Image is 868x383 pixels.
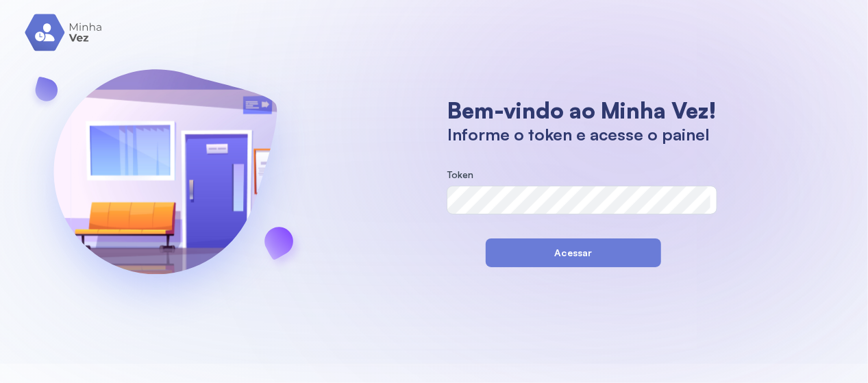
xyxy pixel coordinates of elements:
[447,124,717,145] h1: Informe o token e acesse o painel
[486,238,661,267] button: Acessar
[447,97,717,124] h1: Bem-vindo ao Minha Vez!
[17,33,313,331] img: banner-login.svg
[447,169,474,180] span: Token
[25,14,103,51] img: logo.svg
